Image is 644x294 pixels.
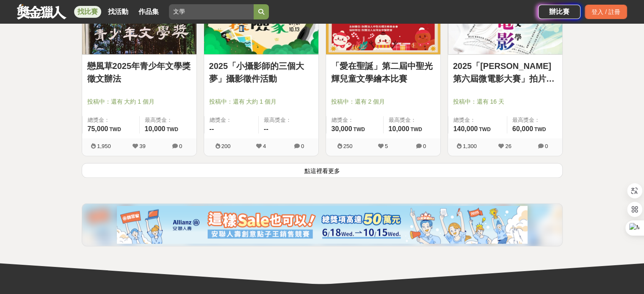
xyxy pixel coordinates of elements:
[221,143,231,149] span: 200
[145,116,191,124] span: 最高獎金：
[87,60,191,85] a: 戀風草2025年青少年文學獎徵文辦法
[82,163,563,178] button: 點這裡看更多
[264,125,268,132] span: --
[210,125,214,132] span: --
[389,116,435,124] span: 最高獎金：
[479,126,490,132] span: TWD
[385,143,388,149] span: 5
[585,5,627,19] div: 登入 / 註冊
[74,6,101,18] a: 找比賽
[453,125,478,132] span: 140,000
[463,143,477,149] span: 1,300
[332,116,378,124] span: 總獎金：
[453,60,557,85] a: 2025「[PERSON_NAME]第六屆微電影大賽」拍片9/27短片徵件截止
[263,143,266,149] span: 4
[209,60,313,85] a: 2025「小攝影師的三個大夢」攝影徵件活動
[545,143,548,149] span: 0
[166,126,178,132] span: TWD
[105,6,132,18] a: 找活動
[135,6,162,18] a: 作品集
[410,126,422,132] span: TWD
[87,97,191,106] span: 投稿中：還有 大約 1 個月
[343,143,353,149] span: 250
[505,143,511,149] span: 26
[109,126,121,132] span: TWD
[145,125,166,132] span: 10,000
[88,116,134,124] span: 總獎金：
[139,143,145,149] span: 39
[512,116,557,124] span: 最高獎金：
[512,125,533,132] span: 60,000
[332,125,352,132] span: 30,000
[179,143,182,149] span: 0
[264,116,313,124] span: 最高獎金：
[389,125,409,132] span: 10,000
[331,97,435,106] span: 投稿中：還有 2 個月
[88,125,108,132] span: 75,000
[169,4,254,19] input: 全球自行車設計比賽
[353,126,365,132] span: TWD
[423,143,426,149] span: 0
[534,126,546,132] span: TWD
[97,143,111,149] span: 1,950
[117,206,528,244] img: cf4fb443-4ad2-4338-9fa3-b46b0bf5d316.png
[453,116,502,124] span: 總獎金：
[209,97,313,106] span: 投稿中：還有 大約 1 個月
[210,116,254,124] span: 總獎金：
[331,60,435,85] a: 「愛在聖誕」第二屆中聖光輝兒童文學繪本比賽
[453,97,557,106] span: 投稿中：還有 16 天
[538,5,580,19] a: 辦比賽
[301,143,304,149] span: 0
